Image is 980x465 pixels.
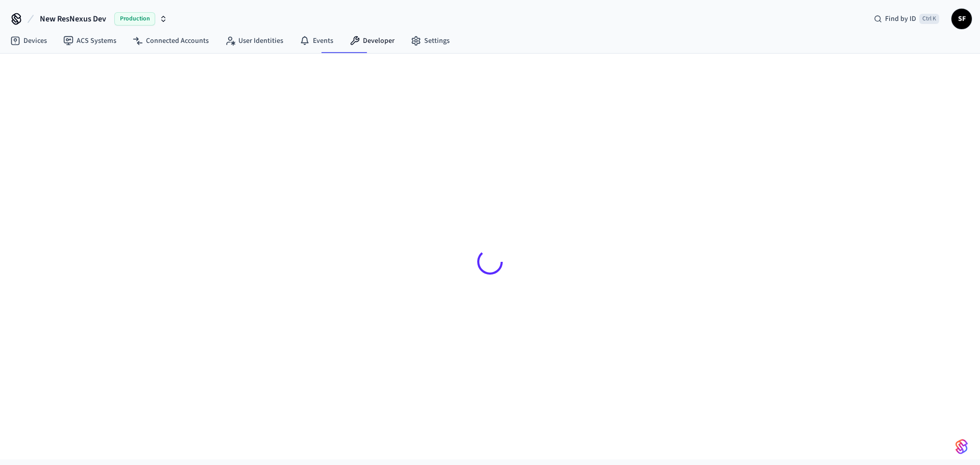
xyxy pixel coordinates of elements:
span: Production [114,12,155,26]
div: Find by IDCtrl K [866,10,947,28]
span: Ctrl K [919,14,939,24]
a: Devices [2,32,55,50]
button: SF [951,9,972,29]
span: Find by ID [885,14,916,24]
a: ACS Systems [55,32,125,50]
span: New ResNexus Dev [40,13,106,25]
a: Settings [403,32,458,50]
a: Developer [341,32,403,50]
a: Events [291,32,341,50]
img: SeamLogoGradient.69752ec5.svg [955,438,968,455]
a: User Identities [217,32,291,50]
span: SF [952,10,971,28]
a: Connected Accounts [125,32,217,50]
